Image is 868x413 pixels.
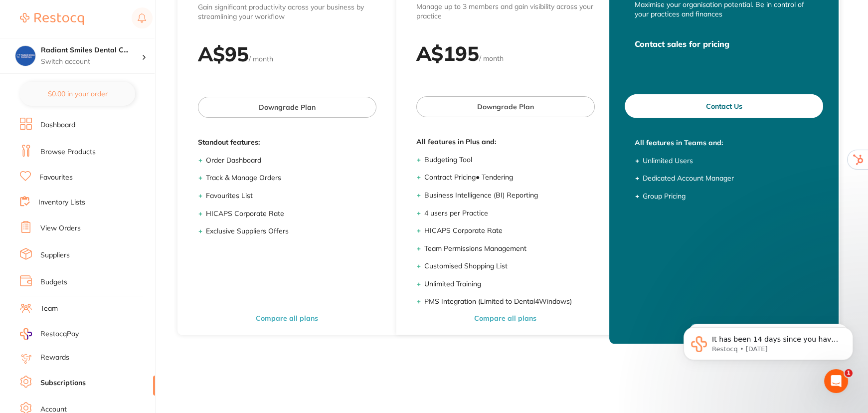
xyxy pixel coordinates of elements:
[40,353,69,363] a: Rewards
[20,7,84,30] a: Restocq Logo
[424,279,595,289] li: Unlimited Training
[198,97,376,118] button: Downgrade Plan
[198,138,376,148] span: Standout features:
[20,328,32,340] img: RestocqPay
[41,45,142,55] h4: Radiant Smiles Dental Care - Albany
[206,156,376,166] li: Order Dashboard
[424,173,595,183] li: Contract Pricing ● Tendering
[669,306,868,386] iframe: Intercom notifications message
[40,147,96,157] a: Browse Products
[198,41,249,66] h2: A$ 95
[40,329,79,339] span: RestocqPay
[635,39,813,49] h3: Contact sales for pricing
[635,138,813,148] span: All features in Teams and:
[424,244,595,254] li: Team Permissions Management
[40,304,58,314] a: Team
[253,314,321,323] button: Compare all plans
[416,96,595,117] button: Downgrade Plan
[40,120,75,130] a: Dashboard
[424,208,595,218] li: 4 users per Practice
[845,369,853,377] span: 1
[416,137,595,147] span: All features in Plus and:
[249,54,273,63] span: / month
[43,29,171,86] span: It has been 14 days since you have started your Restocq journey. We wanted to do a check in and s...
[206,191,376,201] li: Favourites List
[416,2,595,21] p: Manage up to 3 members and gain visibility across your practice
[38,198,85,207] a: Inventory Lists
[643,156,813,166] li: Unlimited Users
[479,54,504,63] span: / month
[824,369,848,393] iframe: Intercom live chat
[424,297,595,307] li: PMS Integration (Limited to Dental4Windows)
[424,226,595,236] li: HICAPS Corporate Rate
[15,46,35,66] img: Radiant Smiles Dental Care - Albany
[424,155,595,165] li: Budgeting Tool
[40,277,67,287] a: Budgets
[424,191,595,201] li: Business Intelligence (BI) Reporting
[643,192,813,202] li: Group Pricing
[40,223,81,233] a: View Orders
[471,314,539,323] button: Compare all plans
[41,57,142,67] p: Switch account
[20,82,135,106] button: $0.00 in your order
[416,41,479,66] h2: A$ 195
[206,173,376,183] li: Track & Manage Orders
[43,38,172,47] p: Message from Restocq, sent 5w ago
[20,328,79,340] a: RestocqPay
[40,378,86,388] a: Subscriptions
[643,174,813,184] li: Dedicated Account Manager
[625,94,823,118] button: Contact Us
[424,261,595,271] li: Customised Shopping List
[40,250,70,260] a: Suppliers
[39,173,73,183] a: Favourites
[206,226,376,236] li: Exclusive Suppliers Offers
[20,13,84,25] img: Restocq Logo
[198,2,376,22] p: Gain significant productivity across your business by streamlining your workflow
[206,209,376,219] li: HICAPS Corporate Rate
